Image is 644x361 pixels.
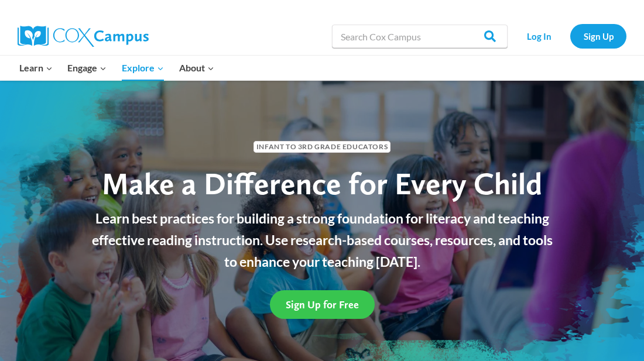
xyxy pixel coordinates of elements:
[513,24,564,48] a: Log In
[12,56,60,80] button: Child menu of Learn
[286,298,359,311] span: Sign Up for Free
[102,165,542,202] span: Make a Difference for Every Child
[332,25,508,48] input: Search Cox Campus
[18,26,149,47] img: Cox Campus
[254,141,390,152] span: Infant to 3rd Grade Educators
[114,56,172,80] button: Child menu of Explore
[12,56,221,80] nav: Primary Navigation
[85,208,559,272] p: Learn best practices for building a strong foundation for literacy and teaching effective reading...
[172,56,222,80] button: Child menu of About
[570,24,626,48] a: Sign Up
[60,56,115,80] button: Child menu of Engage
[270,290,375,319] a: Sign Up for Free
[513,24,626,48] nav: Secondary Navigation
